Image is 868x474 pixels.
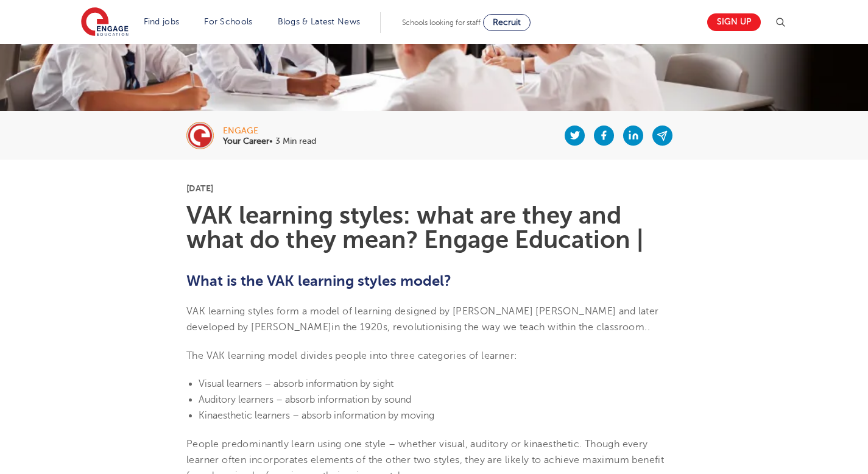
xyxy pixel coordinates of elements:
a: Recruit [483,14,531,31]
h1: VAK learning styles: what are they and what do they mean? Engage Education | [186,203,682,252]
a: Find jobs [144,17,180,26]
b: What is the VAK learning styles model? [186,272,451,289]
p: • 3 Min read [223,137,316,146]
a: For Schools [204,17,252,26]
span: VAK learning styles form a model of learning designed by [PERSON_NAME] [PERSON_NAME] and later de... [186,306,659,333]
span: Visual learners – absorb information by sight [199,378,393,389]
span: The VAK learning model divides people into three categories of learner: [186,350,517,361]
span: Recruit [493,18,521,27]
a: Blogs & Latest News [278,17,361,26]
b: Your Career [223,136,269,146]
span: in the 1920s, revolutionising the way we teach within the classroom. [331,322,647,333]
div: engage [223,127,316,135]
p: [DATE] [186,184,682,193]
span: Kinaesthetic learners – absorb information by moving [199,410,434,421]
span: Schools looking for staff [402,18,481,27]
a: Sign up [707,13,761,31]
img: Engage Education [81,7,129,38]
span: Auditory learners – absorb information by sound [199,394,411,405]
